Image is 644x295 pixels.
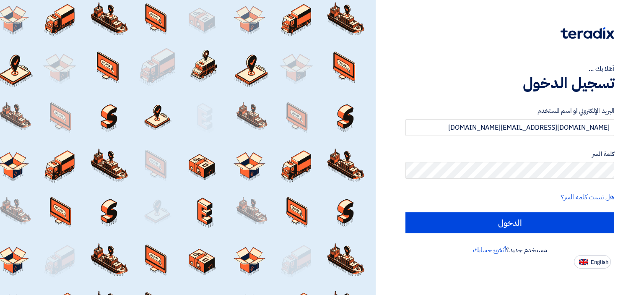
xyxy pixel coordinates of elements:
[405,212,614,233] input: الدخول
[579,259,588,265] img: en-US.png
[405,64,614,74] div: أهلا بك ...
[561,192,614,202] a: هل نسيت كلمة السر؟
[574,255,611,269] button: English
[473,245,506,255] a: أنشئ حسابك
[405,245,614,255] div: مستخدم جديد؟
[405,149,614,159] label: كلمة السر
[591,259,608,265] span: English
[561,27,614,39] img: Teradix logo
[405,74,614,92] h1: تسجيل الدخول
[405,106,614,116] label: البريد الإلكتروني او اسم المستخدم
[405,119,614,136] input: أدخل بريد العمل الإلكتروني او اسم المستخدم الخاص بك ...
